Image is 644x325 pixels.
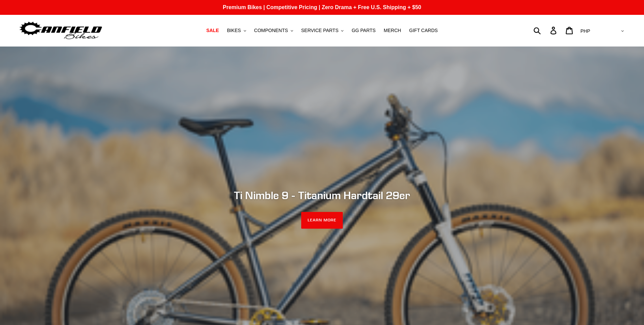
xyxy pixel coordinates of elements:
[254,28,288,33] span: COMPONENTS
[384,28,401,33] span: MERCH
[301,28,338,33] span: SERVICE PARTS
[203,26,222,35] a: SALE
[406,26,441,35] a: GIFT CARDS
[251,26,296,35] button: COMPONENTS
[19,20,103,41] img: Canfield Bikes
[206,28,219,33] span: SALE
[301,212,343,229] a: LEARN MORE
[380,26,404,35] a: MERCH
[409,28,438,33] span: GIFT CARDS
[138,189,506,202] h2: Ti Nimble 9 - Titanium Hardtail 29er
[298,26,347,35] button: SERVICE PARTS
[223,26,249,35] button: BIKES
[537,23,554,38] input: Search
[348,26,379,35] a: GG PARTS
[227,28,241,33] span: BIKES
[352,28,376,33] span: GG PARTS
